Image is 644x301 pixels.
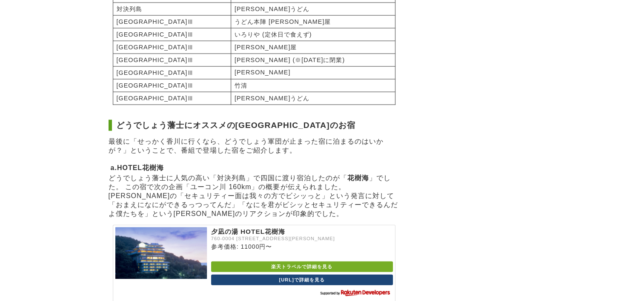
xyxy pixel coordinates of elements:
[109,137,400,155] p: 最後に「せっかく香川に行くなら、どうでしょう軍団が止まった宿に泊まるのはいかが？」ということで、番組で登場した宿をご紹介します。
[211,243,393,251] p: 参考価格: 11000円〜
[347,174,369,182] strong: 花樹海
[113,79,231,92] td: [GEOGRAPHIC_DATA]Ⅲ
[109,174,400,219] p: どうでしょう藩士に人気の高い「対決列島」で四国に渡り宿泊したのが「 」でした。 この宿で次の企画「ユーコン川 160km」の概要が伝えられました。 [PERSON_NAME]の「セキュリティー面...
[109,162,400,174] h3: a.
[211,275,393,285] a: [URL]で詳細を見る
[231,41,395,54] td: [PERSON_NAME]屋
[231,3,395,15] td: [PERSON_NAME]うどん
[115,227,207,279] img: 夕凪の湯 HOTEL花樹海
[117,164,164,171] strong: HOTEL花樹海
[113,28,231,41] td: [GEOGRAPHIC_DATA]Ⅲ
[231,79,395,92] td: 竹清
[211,236,393,241] p: 760-0004 [STREET_ADDRESS][PERSON_NAME]
[113,3,231,15] td: 対決列島
[231,66,395,79] td: [PERSON_NAME]
[113,54,231,66] td: [GEOGRAPHIC_DATA]Ⅲ
[231,92,395,105] td: [PERSON_NAME]うどん
[113,41,231,54] td: [GEOGRAPHIC_DATA]Ⅲ
[211,261,393,272] a: 楽天トラベルで詳細を見る
[211,227,393,236] p: 夕凪の湯 HOTEL花樹海
[113,15,231,28] td: [GEOGRAPHIC_DATA]Ⅲ
[318,288,393,297] img: 楽天ウェブサービスセンター
[113,66,231,79] td: [GEOGRAPHIC_DATA]Ⅲ
[113,92,231,105] td: [GEOGRAPHIC_DATA]Ⅲ
[109,120,400,131] h2: どうでしょう藩士にオススメの[GEOGRAPHIC_DATA]のお宿
[231,15,395,28] td: うどん本陣 [PERSON_NAME]屋
[231,28,395,41] td: いろりや (定休日で食えず)
[231,54,395,66] td: [PERSON_NAME] (※[DATE]に閉業)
